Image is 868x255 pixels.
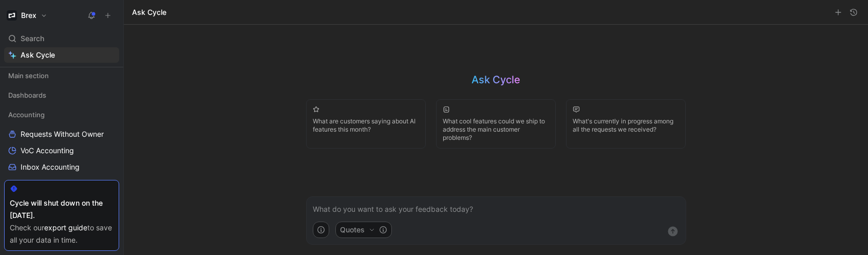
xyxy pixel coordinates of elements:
[573,117,679,134] span: What's currently in progress among all the requests we received?
[4,107,119,122] div: Accounting
[471,72,520,87] h2: Ask Cycle
[8,110,45,120] span: Accounting
[21,11,36,20] h1: Brex
[4,87,119,103] div: Dashboards
[44,223,87,232] a: export guide
[8,90,46,100] span: Dashboards
[313,117,419,134] span: What are customers saying about AI features this month?
[21,49,55,61] span: Ask Cycle
[21,178,82,189] span: Requests to verify
[4,159,119,175] a: Inbox Accounting
[436,99,556,149] button: What cool features could we ship to address the main customer problems?
[4,31,119,46] div: Search
[306,99,426,149] button: What are customers saying about AI features this month?
[4,176,119,191] a: Requests to verify
[4,107,119,224] div: AccountingRequests Without OwnerVoC AccountingInbox AccountingRequests to verifyQuotes to verifyI...
[335,222,392,238] button: Quotes
[4,47,119,63] a: Ask Cycle
[21,129,104,139] span: Requests Without Owner
[4,8,50,23] button: BrexBrex
[4,68,119,83] div: Main section
[4,143,119,158] a: VoC Accounting
[10,197,114,222] div: Cycle will shut down on the [DATE].
[8,70,49,81] span: Main section
[4,87,119,106] div: Dashboards
[21,145,74,156] span: VoC Accounting
[4,126,119,142] a: Requests Without Owner
[132,7,166,17] h1: Ask Cycle
[7,10,17,21] img: Brex
[4,68,119,86] div: Main section
[21,162,80,172] span: Inbox Accounting
[566,99,686,149] button: What's currently in progress among all the requests we received?
[21,32,44,45] span: Search
[10,222,114,246] div: Check our to save all your data in time.
[443,117,549,142] span: What cool features could we ship to address the main customer problems?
